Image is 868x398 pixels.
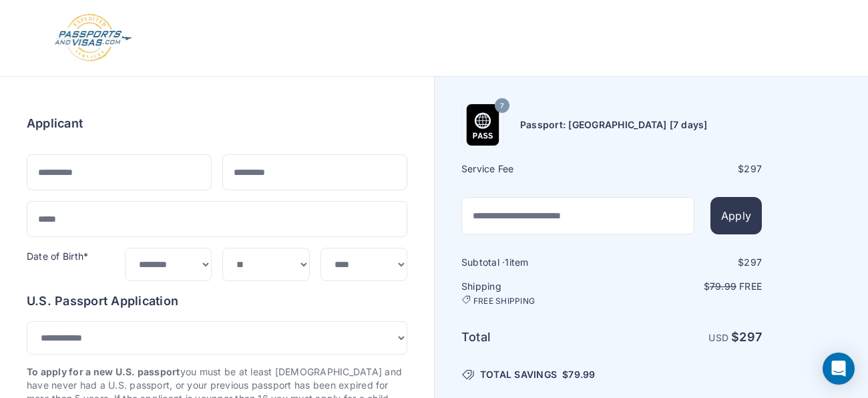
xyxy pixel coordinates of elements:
span: 79.99 [710,280,736,292]
h6: U.S. Passport Application [27,292,407,311]
div: Open Intercom Messenger [823,353,855,385]
div: $ [613,256,762,269]
strong: $ [731,330,762,344]
span: 297 [744,256,762,268]
img: Logo [53,13,133,63]
h6: Shipping [461,280,610,307]
h6: Passport: [GEOGRAPHIC_DATA] [7 days] [520,118,708,132]
strong: To apply for a new U.S. passport [27,366,180,377]
label: Date of Birth* [27,250,88,262]
span: 1 [505,256,509,268]
span: 7 [500,97,504,115]
span: FREE SHIPPING [473,296,535,307]
h6: Applicant [27,114,83,133]
div: $ [613,162,762,176]
span: 79.99 [568,369,595,380]
span: 297 [739,330,762,344]
span: TOTAL SAVINGS [480,368,557,381]
h6: Service Fee [461,162,610,176]
h6: Total [461,328,610,347]
p: $ [613,280,762,293]
span: $ [562,368,595,381]
span: USD [708,332,728,343]
img: Product Name [462,104,503,146]
span: Free [739,280,762,292]
span: 297 [744,163,762,174]
h6: Subtotal · item [461,256,610,269]
button: Apply [710,197,762,234]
